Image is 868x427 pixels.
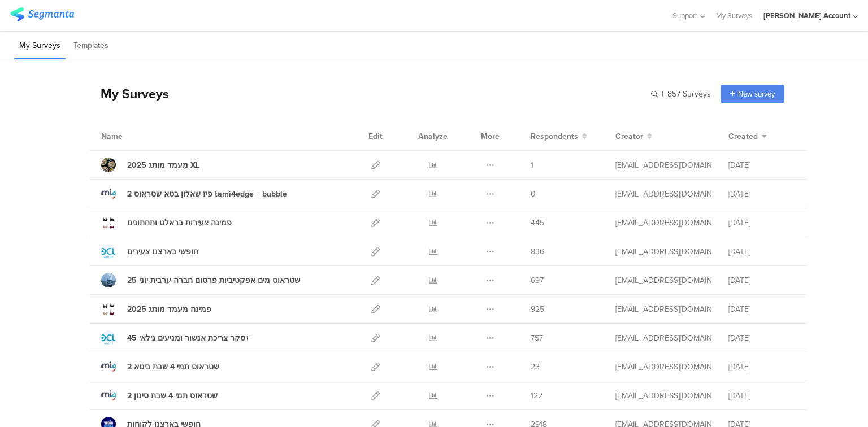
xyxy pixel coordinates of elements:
[101,302,211,316] a: פמינה מעמד מותג 2025
[531,246,544,258] span: 836
[101,388,218,403] a: 2 שטראוס תמי 4 שבת סינון
[101,273,300,287] a: שטראוס מים אפקטיביות פרסום חברה ערבית יוני 25
[728,217,796,229] div: [DATE]
[738,89,775,99] span: New survey
[728,130,767,142] button: Created
[660,88,665,100] span: |
[531,217,544,229] span: 445
[531,303,544,315] span: 925
[10,7,74,21] img: segmanta logo
[763,10,850,21] div: [PERSON_NAME] Account
[615,390,711,402] div: odelya@ifocus-r.com
[101,215,232,230] a: פמינה צעירות בראלט ותחתונים
[728,361,796,373] div: [DATE]
[101,330,249,345] a: סקר צריכת אנשור ומניעים גילאי 45+
[363,122,388,150] div: Edit
[127,332,249,344] div: סקר צריכת אנשור ומניעים גילאי 45+
[101,244,198,259] a: חופשי בארצנו צעירים
[615,361,711,373] div: odelya@ifocus-r.com
[89,84,169,103] div: My Surveys
[667,88,711,100] span: 857 Surveys
[615,159,711,171] div: odelya@ifocus-r.com
[531,390,542,402] span: 122
[101,130,169,142] div: Name
[615,303,711,315] div: odelya@ifocus-r.com
[672,10,697,21] span: Support
[127,303,211,315] div: פמינה מעמד מותג 2025
[127,361,219,373] div: 2 שטראוס תמי 4 שבת ביטא
[615,130,652,142] button: Creator
[728,274,796,286] div: [DATE]
[728,188,796,200] div: [DATE]
[531,361,540,373] span: 23
[101,359,219,374] a: 2 שטראוס תמי 4 שבת ביטא
[615,274,711,286] div: odelya@ifocus-r.com
[728,130,758,142] span: Created
[615,188,711,200] div: odelya@ifocus-r.com
[127,274,300,286] div: שטראוס מים אפקטיביות פרסום חברה ערבית יוני 25
[127,159,199,171] div: 2025 מעמד מותג XL
[478,122,502,150] div: More
[531,159,533,171] span: 1
[416,122,450,150] div: Analyze
[728,332,796,344] div: [DATE]
[615,217,711,229] div: odelya@ifocus-r.com
[728,246,796,258] div: [DATE]
[615,332,711,344] div: odelya@ifocus-r.com
[615,246,711,258] div: odelya@ifocus-r.com
[728,159,796,171] div: [DATE]
[127,217,232,229] div: פמינה צעירות בראלט ותחתונים
[531,274,544,286] span: 697
[14,33,66,59] li: My Surveys
[728,303,796,315] div: [DATE]
[127,188,287,200] div: 2 פיז שאלון בטא שטראוס tami4edge + bubble
[127,246,198,258] div: חופשי בארצנו צעירים
[531,130,578,142] span: Respondents
[615,130,643,142] span: Creator
[531,332,543,344] span: 757
[531,130,587,142] button: Respondents
[728,390,796,402] div: [DATE]
[101,158,199,172] a: 2025 מעמד מותג XL
[68,33,114,59] li: Templates
[101,186,287,201] a: 2 פיז שאלון בטא שטראוס tami4edge + bubble
[531,188,536,200] span: 0
[127,390,218,402] div: 2 שטראוס תמי 4 שבת סינון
